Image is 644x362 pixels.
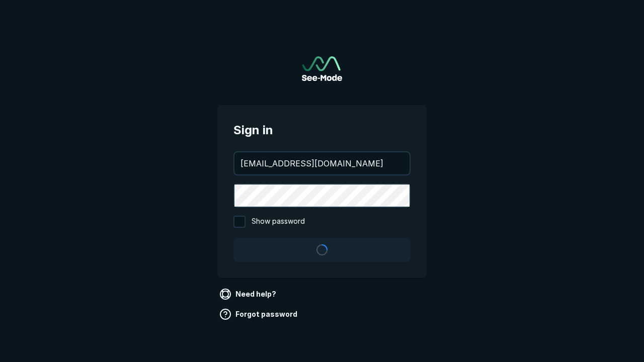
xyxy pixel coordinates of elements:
span: Sign in [233,121,411,139]
input: your@email.com [234,152,410,174]
a: Go to sign in [302,56,342,81]
a: Need help? [217,286,280,302]
img: See-Mode Logo [302,56,342,81]
span: Show password [252,216,305,228]
a: Forgot password [217,306,301,322]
